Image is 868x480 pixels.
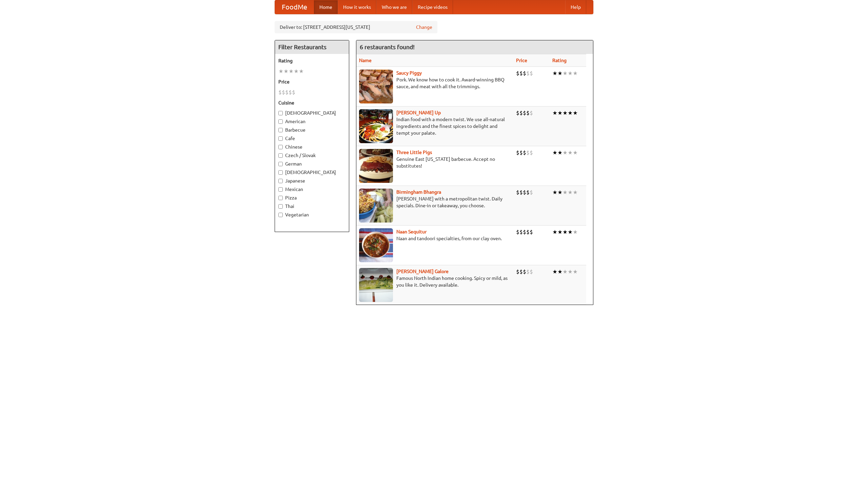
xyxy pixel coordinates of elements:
[294,68,299,75] li: ★
[523,228,526,236] li: $
[530,149,533,156] li: $
[278,211,346,218] label: Vegetarian
[359,58,372,63] a: Name
[516,189,519,196] li: $
[396,110,441,115] a: [PERSON_NAME] Up
[359,116,511,136] p: Indian food with a modern twist. We use all-natural ingredients and the finest spices to delight ...
[552,70,557,77] li: ★
[557,189,563,196] li: ★
[568,189,573,196] li: ★
[289,89,292,96] li: $
[516,268,519,275] li: $
[278,152,346,159] label: Czech / Slovak
[359,275,511,288] p: Famous North Indian home cooking. Spicy or mild, as you like it. Delivery available.
[360,44,415,50] ng-pluralize: 6 restaurants found!
[278,143,346,150] label: Chinese
[552,228,557,236] li: ★
[563,109,568,117] li: ★
[523,268,526,275] li: $
[275,0,314,14] a: FoodMe
[516,109,519,117] li: $
[573,149,578,156] li: ★
[563,228,568,236] li: ★
[568,149,573,156] li: ★
[396,229,427,234] a: Naan Sequitur
[278,179,283,183] input: Japanese
[573,228,578,236] li: ★
[283,68,289,75] li: ★
[292,89,295,96] li: $
[573,70,578,77] li: ★
[519,109,523,117] li: $
[299,68,304,75] li: ★
[568,268,573,275] li: ★
[278,68,283,75] li: ★
[552,268,557,275] li: ★
[275,40,349,54] h4: Filter Restaurants
[278,213,283,217] input: Vegetarian
[523,149,526,156] li: $
[359,149,393,183] img: littlepigs.jpg
[376,0,412,14] a: Who we are
[552,109,557,117] li: ★
[278,127,346,133] label: Barbecue
[282,89,285,96] li: $
[278,145,283,149] input: Chinese
[278,186,346,193] label: Mexican
[275,21,437,33] div: Deliver to: [STREET_ADDRESS][US_STATE]
[519,189,523,196] li: $
[396,189,441,195] b: Birmingham Bhangra
[557,268,563,275] li: ★
[563,70,568,77] li: ★
[359,195,511,209] p: [PERSON_NAME] with a metropolitan twist. Daily specials. Dine-in or takeaway, you choose.
[396,150,432,155] b: Three Little Pigs
[359,228,393,262] img: naansequitur.jpg
[552,189,557,196] li: ★
[568,70,573,77] li: ★
[359,70,393,103] img: saucy.jpg
[516,228,519,236] li: $
[412,0,453,14] a: Recipe videos
[278,78,346,85] h5: Price
[278,111,283,115] input: [DEMOGRAPHIC_DATA]
[396,70,422,76] a: Saucy Piggy
[565,0,586,14] a: Help
[568,228,573,236] li: ★
[552,149,557,156] li: ★
[523,70,526,77] li: $
[523,109,526,117] li: $
[526,109,530,117] li: $
[278,162,283,166] input: German
[526,189,530,196] li: $
[530,189,533,196] li: $
[278,135,346,142] label: Cafe
[526,70,530,77] li: $
[278,169,346,176] label: [DEMOGRAPHIC_DATA]
[563,189,568,196] li: ★
[557,228,563,236] li: ★
[278,99,346,106] h5: Cuisine
[359,268,393,302] img: currygalore.jpg
[519,268,523,275] li: $
[278,196,283,200] input: Pizza
[396,269,449,274] a: [PERSON_NAME] Galore
[278,89,282,96] li: $
[278,187,283,192] input: Mexican
[557,149,563,156] li: ★
[573,189,578,196] li: ★
[278,128,283,132] input: Barbecue
[519,228,523,236] li: $
[289,68,294,75] li: ★
[359,235,511,242] p: Naan and tandoori specialties, from our clay oven.
[278,57,346,64] h5: Rating
[278,119,283,124] input: American
[278,118,346,125] label: American
[568,109,573,117] li: ★
[338,0,376,14] a: How it works
[530,70,533,77] li: $
[278,203,346,210] label: Thai
[530,268,533,275] li: $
